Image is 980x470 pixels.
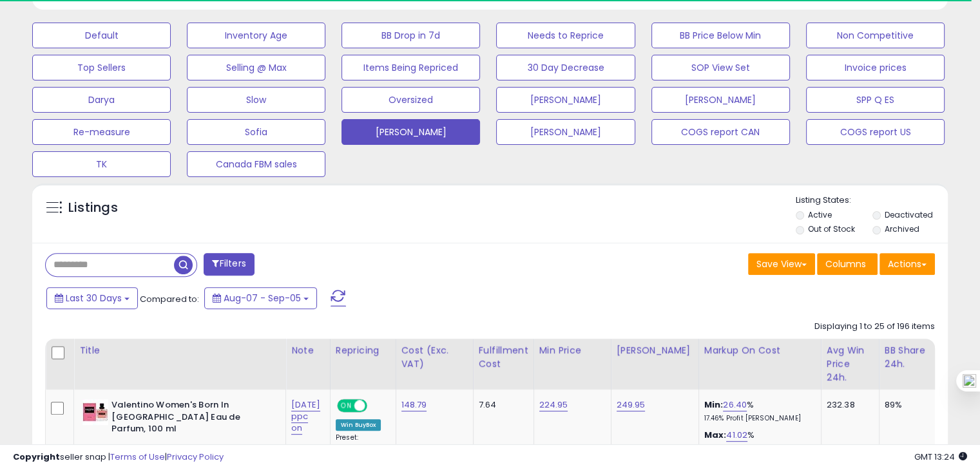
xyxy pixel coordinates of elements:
button: [PERSON_NAME] [341,119,480,145]
button: [PERSON_NAME] [496,119,635,145]
button: COGS report US [806,119,945,145]
label: Active [808,209,832,220]
button: Items Being Repriced [341,55,480,80]
button: BB Price Below Min [651,23,790,48]
a: 26.40 [723,399,747,411]
div: Min Price [539,344,606,357]
div: Title [79,344,280,357]
button: Actions [879,253,935,275]
div: % [704,429,811,453]
button: Filters [204,253,254,276]
div: Avg Win Price 24h. [827,344,874,384]
button: COGS report CAN [651,119,790,145]
button: Invoice prices [806,55,945,80]
button: Default [32,23,171,48]
div: Displaying 1 to 25 of 196 items [814,321,935,333]
p: 17.46% Profit [PERSON_NAME] [704,414,811,423]
label: Out of Stock [808,223,855,234]
button: [PERSON_NAME] [496,87,635,113]
b: Valentino Women's Born In [GEOGRAPHIC_DATA] Eau de Parfum, 100 ml [111,399,268,438]
button: Oversized [341,87,480,113]
div: Fulfillment Cost [479,344,528,371]
img: one_i.png [963,374,976,388]
div: 7.64 [479,399,524,411]
button: Selling @ Max [187,55,325,80]
button: BB Drop in 7d [341,23,480,48]
button: Top Sellers [32,55,171,80]
a: Terms of Use [110,451,165,463]
button: SPP Q ES [806,87,945,113]
div: 232.38 [827,399,869,411]
div: seller snap | | [13,451,224,464]
button: 30 Day Decrease [496,55,635,80]
b: Max: [704,429,727,441]
a: Privacy Policy [167,451,224,463]
div: Note [291,344,325,357]
div: 89% [885,399,927,411]
button: Sofia [187,119,325,145]
div: BB Share 24h. [885,344,932,371]
span: Last 30 Days [66,292,122,305]
div: Markup on Cost [704,344,816,357]
a: 224.95 [539,399,568,411]
th: The percentage added to the cost of goods (COGS) that forms the calculator for Min & Max prices. [698,339,821,390]
span: Columns [825,258,866,270]
label: Archived [884,223,919,234]
span: ON [338,400,354,411]
label: Deactivated [884,209,932,220]
span: 2025-10-6 13:24 GMT [914,451,967,463]
button: [PERSON_NAME] [651,87,790,113]
h5: Listings [68,199,118,217]
span: OFF [365,400,386,411]
button: Slow [187,87,325,113]
div: Repricing [336,344,390,357]
button: Non Competitive [806,23,945,48]
strong: Copyright [13,451,60,463]
div: Win BuyBox [336,419,381,431]
b: Min: [704,399,724,411]
a: 249.95 [617,399,646,411]
div: Preset: [336,433,386,462]
span: Compared to: [140,293,199,305]
button: SOP View Set [651,55,790,80]
div: [PERSON_NAME] [617,344,693,357]
a: 148.79 [401,399,427,411]
button: Aug-07 - Sep-05 [204,287,317,309]
div: Cost (Exc. VAT) [401,344,468,371]
button: Re-measure [32,119,171,145]
button: Last 30 Days [46,287,138,309]
a: 41.02 [726,429,747,442]
button: Darya [32,87,171,113]
a: [DATE] ppc on [291,399,320,435]
p: Listing States: [796,194,948,207]
button: TK [32,151,171,177]
img: 41JcG-o03cL._SL40_.jpg [82,399,108,425]
button: Save View [748,253,815,275]
button: Needs to Reprice [496,23,635,48]
button: Inventory Age [187,23,325,48]
button: Columns [817,253,878,275]
div: % [704,399,811,423]
button: Canada FBM sales [187,151,325,177]
span: Aug-07 - Sep-05 [224,292,301,305]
